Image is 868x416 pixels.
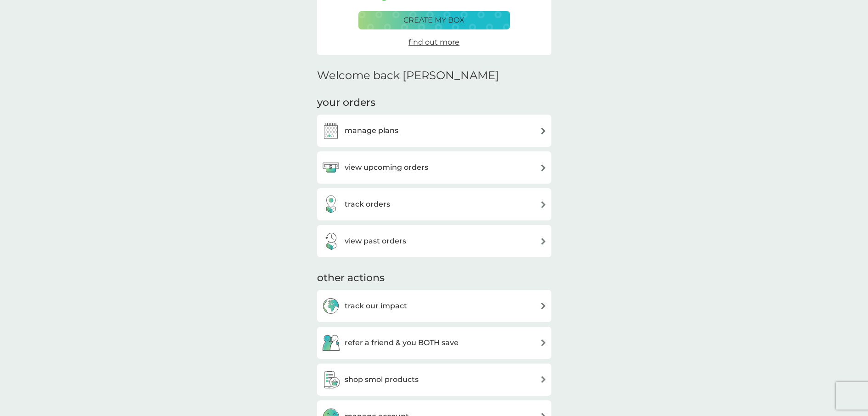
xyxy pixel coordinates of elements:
[317,69,499,82] h2: Welcome back [PERSON_NAME]
[540,201,547,208] img: arrow right
[345,162,428,173] h3: view upcoming orders
[345,374,419,386] h3: shop smol products
[358,11,510,29] button: create my box
[540,302,547,309] img: arrow right
[540,238,547,245] img: arrow right
[540,339,547,346] img: arrow right
[317,96,375,110] h3: your orders
[540,376,547,383] img: arrow right
[540,164,547,171] img: arrow right
[540,127,547,134] img: arrow right
[345,125,398,137] h3: manage plans
[345,235,406,247] h3: view past orders
[403,14,465,26] p: create my box
[408,36,460,48] a: find out more
[345,300,407,312] h3: track our impact
[317,271,385,285] h3: other actions
[345,337,459,349] h3: refer a friend & you BOTH save
[408,38,460,46] span: find out more
[345,198,390,210] h3: track orders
